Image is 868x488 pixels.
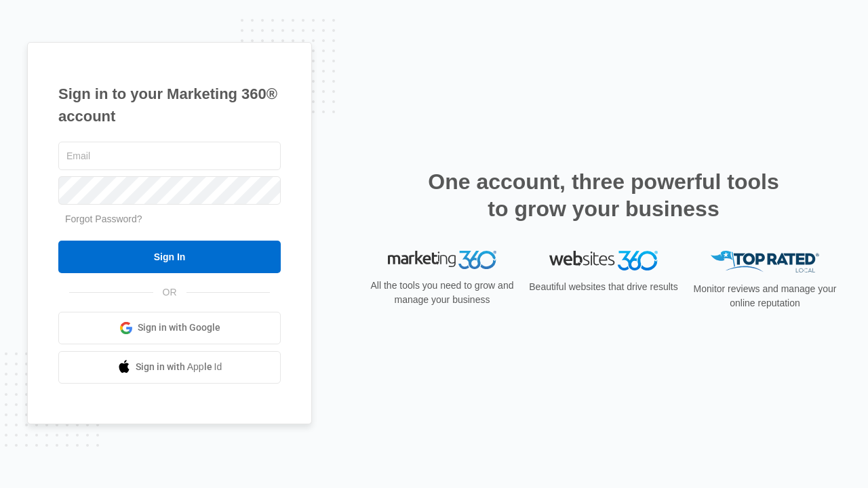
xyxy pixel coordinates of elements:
[424,168,783,222] h2: One account, three powerful tools to grow your business
[58,312,281,344] a: Sign in with Google
[388,251,496,270] img: Marketing 360
[711,251,819,273] img: Top Rated Local
[366,279,518,307] p: All the tools you need to grow and manage your business
[136,360,222,374] span: Sign in with Apple Id
[58,142,281,170] input: Email
[58,241,281,273] input: Sign In
[153,285,186,300] span: OR
[689,282,841,310] p: Monitor reviews and manage your online reputation
[58,83,281,127] h1: Sign in to your Marketing 360® account
[65,213,142,224] a: Forgot Password?
[58,351,281,384] a: Sign in with Apple Id
[138,321,220,335] span: Sign in with Google
[549,251,658,270] img: Websites 360
[528,280,679,294] p: Beautiful websites that drive results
